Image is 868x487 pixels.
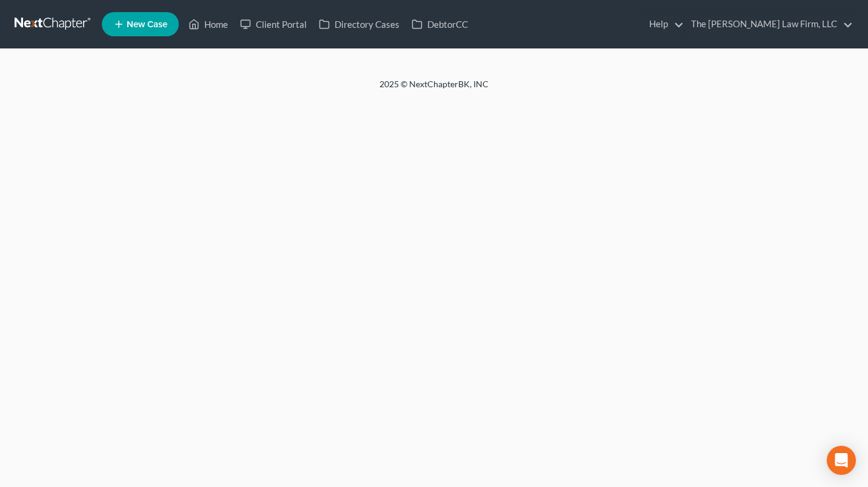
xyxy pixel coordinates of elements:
[827,446,856,475] div: Open Intercom Messenger
[313,13,406,35] a: Directory Cases
[685,13,853,35] a: The [PERSON_NAME] Law Firm, LLC
[234,13,313,35] a: Client Portal
[643,13,684,35] a: Help
[406,13,474,35] a: DebtorCC
[102,12,179,36] new-legal-case-button: New Case
[88,78,780,100] div: 2025 © NextChapterBK, INC
[182,13,234,35] a: Home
